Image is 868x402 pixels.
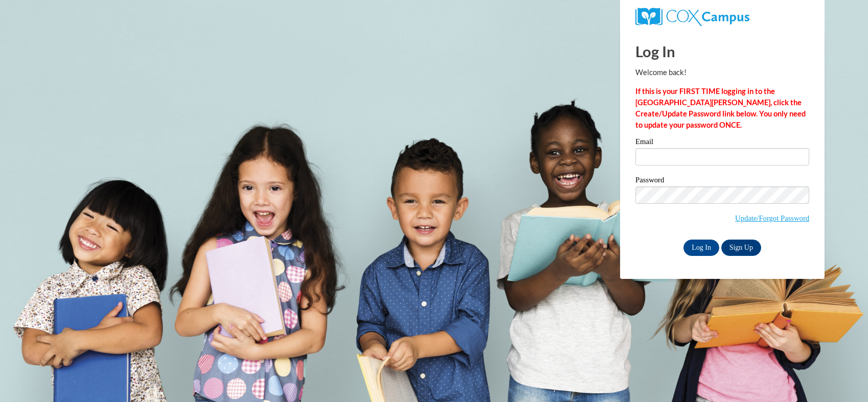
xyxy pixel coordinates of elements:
[721,240,761,256] a: Sign Up
[635,176,809,186] label: Password
[735,214,809,222] a: Update/Forgot Password
[635,12,749,20] a: COX Campus
[683,240,719,256] input: Log In
[635,138,809,148] label: Email
[635,87,806,129] strong: If this is your FIRST TIME logging in to the [GEOGRAPHIC_DATA][PERSON_NAME], click the Create/Upd...
[635,41,809,62] h1: Log In
[635,67,809,78] p: Welcome back!
[635,8,749,26] img: COX Campus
